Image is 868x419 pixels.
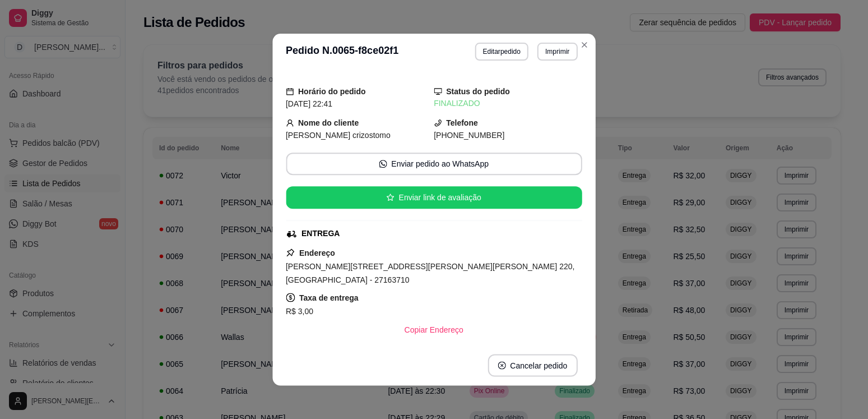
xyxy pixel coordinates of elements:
[475,43,528,61] button: Editarpedido
[537,43,577,61] button: Imprimir
[286,43,398,61] h3: Pedido N. 0065-f8ce02f1
[286,262,574,284] span: [PERSON_NAME][STREET_ADDRESS][PERSON_NAME][PERSON_NAME] 220, [GEOGRAPHIC_DATA] - 27163710
[434,98,582,109] div: FINALIZADO
[434,88,442,95] span: desktop
[575,36,593,54] button: Close
[447,118,479,127] strong: Telefone
[488,354,578,376] button: close-circleCancelar pedido
[286,99,332,108] span: [DATE] 22:41
[286,248,295,257] span: pushpin
[286,119,294,127] span: user
[301,228,340,240] div: ENTREGA
[286,131,391,140] span: [PERSON_NAME] crizostomo
[299,248,335,257] strong: Endereço
[286,293,295,302] span: dollar
[396,318,472,340] button: Copiar Endereço
[286,186,582,209] button: starEnviar link de avaliação
[498,361,506,369] span: close-circle
[298,118,359,127] strong: Nome do cliente
[298,87,366,96] strong: Horário do pedido
[379,160,387,168] span: whats-app
[434,119,442,127] span: phone
[387,194,394,201] span: star
[286,307,313,316] span: R$ 3,00
[286,88,294,95] span: calendar
[286,153,582,175] button: whats-appEnviar pedido ao WhatsApp
[434,131,505,140] span: [PHONE_NUMBER]
[447,87,510,96] strong: Status do pedido
[299,293,359,302] strong: Taxa de entrega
